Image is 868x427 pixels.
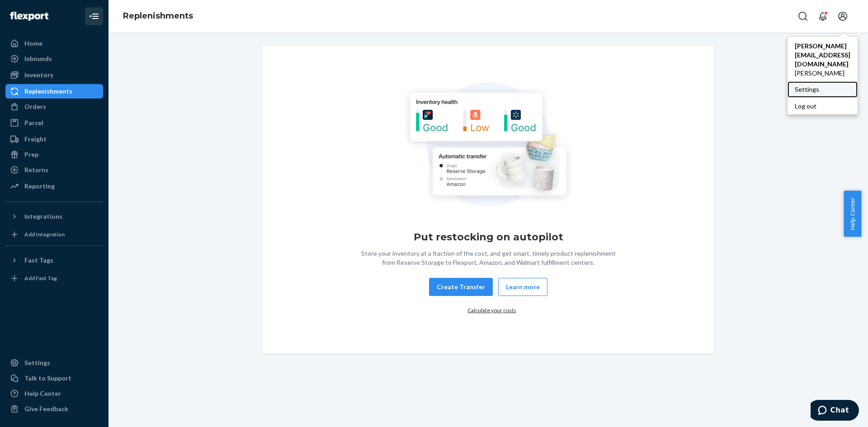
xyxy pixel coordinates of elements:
a: Add Integration [5,227,103,242]
a: Prep [5,147,103,162]
h1: Put restocking on autopilot [414,230,563,244]
button: Help Center [844,191,861,237]
button: Log out [788,98,855,114]
img: Empty list [401,82,576,210]
button: Open Search Box [794,7,812,25]
a: Replenishments [123,11,193,21]
div: Replenishments [24,87,72,96]
ol: breadcrumbs [116,3,200,29]
a: Calculate your costs [467,307,516,314]
a: Replenishments [5,84,103,99]
a: Reporting [5,179,103,193]
a: Settings [5,356,103,370]
div: Reporting [24,182,55,191]
a: Parcel [5,116,103,130]
a: Freight [5,132,103,146]
div: Talk to Support [24,374,71,383]
a: Add Fast Tag [5,271,103,286]
div: Inventory [24,70,53,80]
button: Open account menu [834,7,852,25]
div: Give Feedback [24,404,68,413]
iframe: Opens a widget where you can chat to one of our agents [811,400,859,422]
div: Settings [24,358,50,367]
div: Fast Tags [24,256,53,265]
div: Freight [24,135,47,144]
button: Integrations [5,209,103,224]
button: Fast Tags [5,253,103,267]
span: [PERSON_NAME][EMAIL_ADDRESS][DOMAIN_NAME] [795,42,850,69]
div: Help Center [24,389,61,398]
div: Add Integration [24,230,65,238]
a: Home [5,36,103,51]
img: Flexport logo [10,12,48,21]
a: Settings [788,81,858,98]
button: Give Feedback [5,402,103,416]
div: Inbounds [24,54,52,63]
div: Integrations [24,212,62,221]
button: Talk to Support [5,371,103,385]
div: Returns [24,165,48,174]
a: [PERSON_NAME][EMAIL_ADDRESS][DOMAIN_NAME][PERSON_NAME] [788,38,858,81]
a: Orders [5,99,103,114]
button: Open notifications [814,7,832,25]
div: Add Fast Tag [24,274,57,282]
button: Create Transfer [429,278,493,296]
div: Prep [24,150,38,159]
div: Parcel [24,118,43,127]
a: Returns [5,163,103,177]
button: Close Navigation [85,7,103,25]
button: Learn more [498,278,547,296]
div: Store your inventory at a fraction of the cost, and get smart, timely product replenishment from ... [357,249,619,267]
a: Help Center [5,386,103,401]
a: Inventory [5,68,103,82]
span: [PERSON_NAME] [795,69,850,78]
a: Inbounds [5,52,103,66]
div: Home [24,39,42,48]
div: Orders [24,102,46,111]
